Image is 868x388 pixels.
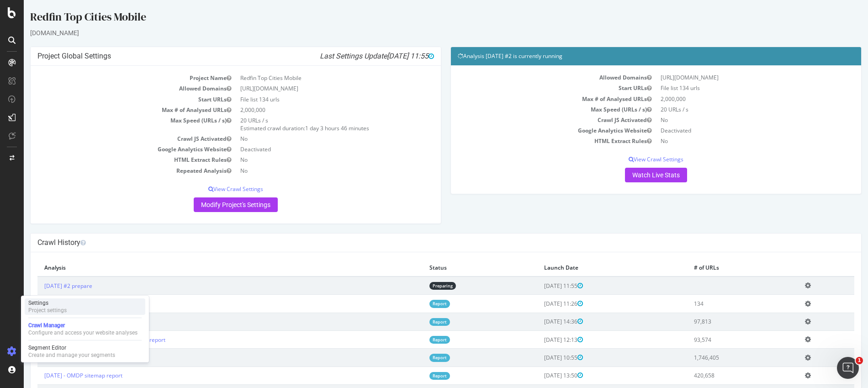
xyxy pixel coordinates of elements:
[21,372,99,379] a: [DATE] - OMDP sitemap report
[520,300,559,308] span: [DATE] 11:26
[520,372,559,379] span: [DATE] 13:50
[14,73,212,83] td: Project Name
[14,259,399,276] th: Analysis
[434,136,632,146] td: HTML Extract Rules
[434,125,632,136] td: Google Analytics Website
[663,349,774,367] td: 1,746,405
[212,165,410,176] td: No
[663,313,774,330] td: 97,813
[296,52,410,61] i: Last Settings Update
[212,144,410,154] td: Deactivated
[663,259,774,276] th: # of URLs
[434,155,831,163] p: View Crawl Settings
[28,299,67,307] div: Settings
[28,307,67,314] div: Project settings
[14,133,212,144] td: Crawl JS Activated
[14,83,212,94] td: Allowed Domains
[513,259,663,276] th: Launch Date
[856,357,863,364] span: 1
[406,336,426,344] a: Report
[14,185,410,193] p: View Crawl Settings
[14,144,212,154] td: Google Analytics Website
[212,94,410,105] td: File list 134 urls
[632,83,831,93] td: File list 134 urls
[14,165,212,176] td: Repeated Analysis
[837,357,859,379] iframe: Intercom live chat
[14,105,212,115] td: Max # of Analysed URLs
[21,354,96,361] a: [DATE] - Active Listings report
[632,125,831,136] td: Deactivated
[520,318,559,325] span: [DATE] 14:36
[212,133,410,144] td: No
[663,367,774,384] td: 420,658
[25,298,145,315] a: SettingsProject settings
[434,115,632,125] td: Crawl JS Activated
[632,104,831,115] td: 20 URLs / s
[6,9,838,28] div: Redfin Top Cities Mobile
[406,318,426,326] a: Report
[406,354,426,361] a: Report
[406,300,426,308] a: Report
[25,343,145,360] a: Segment EditorCreate and manage your segments
[632,136,831,146] td: No
[28,322,138,329] div: Crawl Manager
[434,104,632,115] td: Max Speed (URLs / s)
[28,351,115,359] div: Create and manage your segments
[21,282,69,290] a: [DATE] #2 prepare
[434,94,632,104] td: Max # of Analysed URLs
[406,282,432,290] a: Preparing
[520,336,559,344] span: [DATE] 12:13
[14,154,212,165] td: HTML Extract Rules
[363,52,410,60] span: [DATE] 11:55
[520,354,559,361] span: [DATE] 10:55
[632,115,831,125] td: No
[663,295,774,313] td: 134
[434,83,632,93] td: Start URLs
[632,94,831,104] td: 2,000,000
[601,168,663,182] a: Watch Live Stats
[212,105,410,115] td: 2,000,000
[212,115,410,133] td: 20 URLs / s Estimated crawl duration:
[632,72,831,83] td: [URL][DOMAIN_NAME]
[434,72,632,83] td: Allowed Domains
[281,124,345,132] span: 1 day 3 hours 46 minutes
[28,329,138,336] div: Configure and access your website analyses
[406,372,426,380] a: Report
[6,28,838,37] div: [DOMAIN_NAME]
[399,259,513,276] th: Status
[28,344,115,351] div: Segment Editor
[212,154,410,165] td: No
[14,94,212,105] td: Start URLs
[14,52,410,61] h4: Project Global Settings
[14,238,831,247] h4: Crawl History
[21,336,142,344] a: [DATE] - Google Mobile - Newest Listings report
[14,115,212,133] td: Max Speed (URLs / s)
[21,300,56,308] a: [DATE] report
[25,321,145,337] a: Crawl ManagerConfigure and access your website analyses
[663,331,774,349] td: 93,574
[21,318,64,325] a: [DATE] #2 report
[212,83,410,94] td: [URL][DOMAIN_NAME]
[170,197,254,212] a: Modify Project's Settings
[434,52,831,61] h4: Analysis [DATE] #2 is currently running
[520,282,559,290] span: [DATE] 11:55
[212,73,410,83] td: Redfin Top Cities Mobile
